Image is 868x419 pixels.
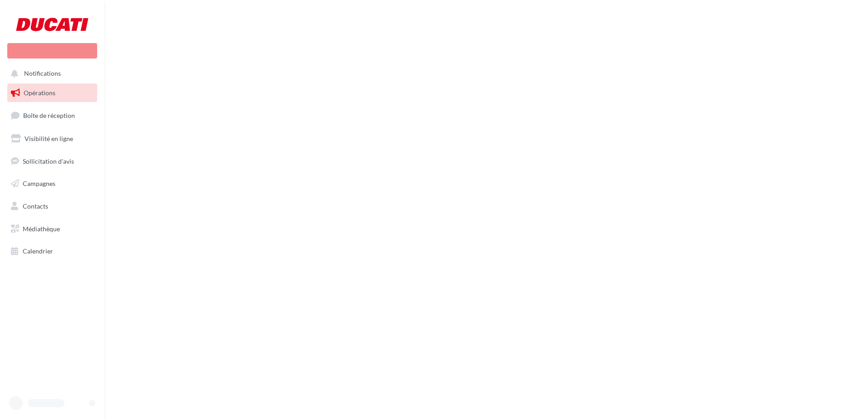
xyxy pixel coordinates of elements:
span: Contacts [23,202,48,210]
span: Campagnes [23,180,55,187]
a: Boîte de réception [5,106,99,125]
div: Nouvelle campagne [7,43,97,58]
a: Calendrier [5,242,99,261]
a: Visibilité en ligne [5,129,99,148]
a: Campagnes [5,174,99,193]
span: Boîte de réception [23,112,75,119]
a: Médiathèque [5,219,99,239]
span: Visibilité en ligne [25,135,73,142]
span: Opérations [24,89,55,97]
a: Contacts [5,197,99,216]
span: Notifications [24,70,61,78]
span: Sollicitation d'avis [23,157,74,165]
a: Sollicitation d'avis [5,152,99,171]
span: Calendrier [23,247,53,255]
span: Médiathèque [23,225,60,233]
a: Opérations [5,83,99,102]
